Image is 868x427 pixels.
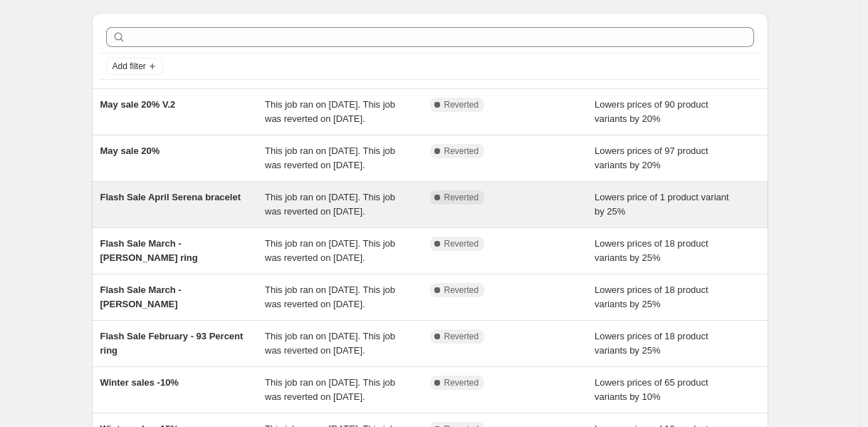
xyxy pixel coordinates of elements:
[100,284,182,309] span: Flash Sale March - [PERSON_NAME]
[100,377,179,388] span: Winter sales -10%
[444,284,479,296] span: Reverted
[595,377,708,402] span: Lowers prices of 65 product variants by 10%
[106,58,163,75] button: Add filter
[595,192,729,217] span: Lowers price of 1 product variant by 25%
[444,145,479,157] span: Reverted
[265,145,395,170] span: This job ran on [DATE]. This job was reverted on [DATE].
[265,331,395,356] span: This job ran on [DATE]. This job was reverted on [DATE].
[444,331,479,342] span: Reverted
[595,284,708,309] span: Lowers prices of 18 product variants by 25%
[595,99,708,124] span: Lowers prices of 90 product variants by 20%
[595,238,708,263] span: Lowers prices of 18 product variants by 25%
[100,238,198,263] span: Flash Sale March - [PERSON_NAME] ring
[595,331,708,356] span: Lowers prices of 18 product variants by 25%
[444,192,479,203] span: Reverted
[265,284,395,309] span: This job ran on [DATE]. This job was reverted on [DATE].
[100,192,241,202] span: Flash Sale April Serena bracelet
[595,145,708,170] span: Lowers prices of 97 product variants by 20%
[265,238,395,263] span: This job ran on [DATE]. This job was reverted on [DATE].
[113,61,146,72] span: Add filter
[444,99,479,110] span: Reverted
[100,331,244,356] span: Flash Sale February - 93 Percent ring
[100,145,160,156] span: May sale 20%
[265,99,395,124] span: This job ran on [DATE]. This job was reverted on [DATE].
[265,192,395,217] span: This job ran on [DATE]. This job was reverted on [DATE].
[444,377,479,389] span: Reverted
[100,99,176,110] span: May sale 20% V.2
[265,377,395,402] span: This job ran on [DATE]. This job was reverted on [DATE].
[444,238,479,249] span: Reverted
